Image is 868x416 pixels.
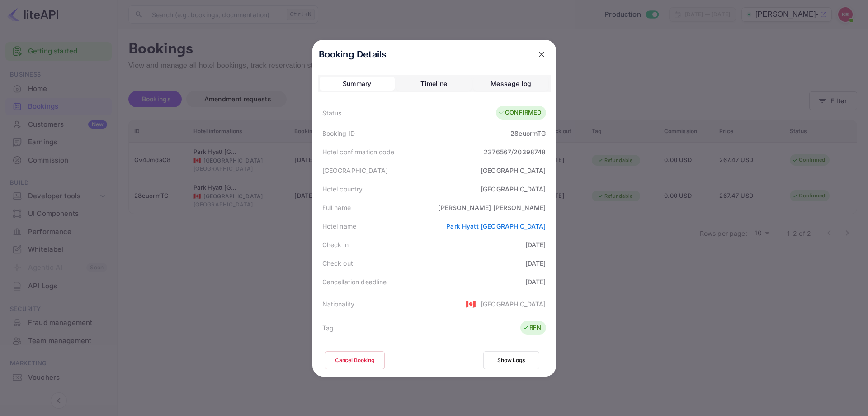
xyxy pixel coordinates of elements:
[343,78,372,89] div: Summary
[319,48,387,61] p: Booking Details
[481,166,546,175] div: [GEOGRAPHIC_DATA]
[483,351,539,369] button: Show Logs
[322,129,355,138] div: Booking ID
[525,240,546,249] div: [DATE]
[325,351,385,369] button: Cancel Booking
[322,147,394,157] div: Hotel confirmation code
[322,299,355,309] div: Nationality
[420,78,447,89] div: Timeline
[446,222,546,230] a: Park Hyatt [GEOGRAPHIC_DATA]
[498,108,541,117] div: CONFIRMED
[322,221,357,231] div: Hotel name
[322,166,388,175] div: [GEOGRAPHIC_DATA]
[322,277,387,287] div: Cancellation deadline
[322,240,349,249] div: Check in
[523,323,541,332] div: RFN
[510,129,546,138] div: 28euormTG
[481,184,546,194] div: [GEOGRAPHIC_DATA]
[396,77,472,91] button: Timeline
[473,77,548,91] button: Message log
[320,77,395,91] button: Summary
[466,296,476,312] span: United States
[525,258,546,268] div: [DATE]
[322,203,351,212] div: Full name
[491,78,531,89] div: Message log
[533,46,550,62] button: close
[322,184,363,194] div: Hotel country
[322,258,353,268] div: Check out
[481,299,546,309] div: [GEOGRAPHIC_DATA]
[322,323,334,333] div: Tag
[438,203,546,212] div: [PERSON_NAME] [PERSON_NAME]
[525,277,546,287] div: [DATE]
[322,108,342,118] div: Status
[484,147,546,157] div: 2376567/20398748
